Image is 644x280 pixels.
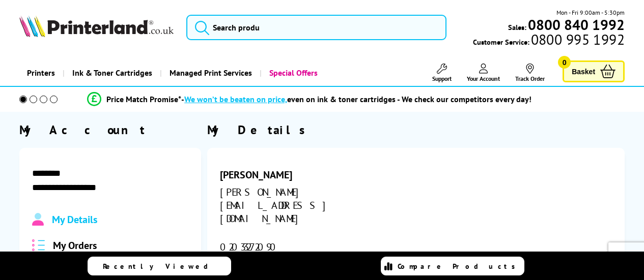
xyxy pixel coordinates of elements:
span: Mon - Fri 9:00am - 5:30pm [556,8,625,17]
a: 0800 840 1992 [526,20,625,29]
input: Search produ [186,15,446,40]
span: Recently Viewed [103,262,218,271]
img: Profile.svg [32,213,44,226]
a: Ink & Toner Cartridges [63,60,160,86]
span: My Orders [53,239,97,252]
span: 0 [558,56,571,69]
a: Managed Print Services [160,60,260,86]
a: Compare Products [381,257,524,275]
a: Support [432,64,452,82]
a: Printers [19,60,63,86]
span: 0800 995 1992 [529,35,625,44]
div: 02033272090 [220,240,368,254]
a: Printerland Logo [19,15,174,39]
a: Special Offers [260,60,325,86]
a: Track Order [515,64,545,82]
span: Customer Service: [473,35,625,47]
div: My Details [207,122,625,138]
span: Price Match Promise* [106,94,181,104]
span: Basket [572,65,595,78]
a: Your Account [467,64,500,82]
span: Compare Products [398,262,521,271]
b: 0800 840 1992 [528,15,625,34]
div: My Account [19,122,201,138]
span: My Details [52,213,97,226]
a: Basket 0 [563,60,625,82]
span: Ink & Toner Cartridges [72,60,152,86]
div: [PERSON_NAME][EMAIL_ADDRESS][DOMAIN_NAME] [220,185,368,225]
img: all-order.svg [32,239,45,251]
span: Support [432,75,452,82]
div: - even on ink & toner cartridges - We check our competitors every day! [181,94,531,104]
li: modal_Promise [5,90,613,108]
span: We won’t be beaten on price, [184,94,287,104]
a: Recently Viewed [88,257,231,275]
span: Your Account [467,75,500,82]
span: Sales: [508,22,526,32]
img: Printerland Logo [19,15,174,37]
div: [PERSON_NAME] [220,168,368,181]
